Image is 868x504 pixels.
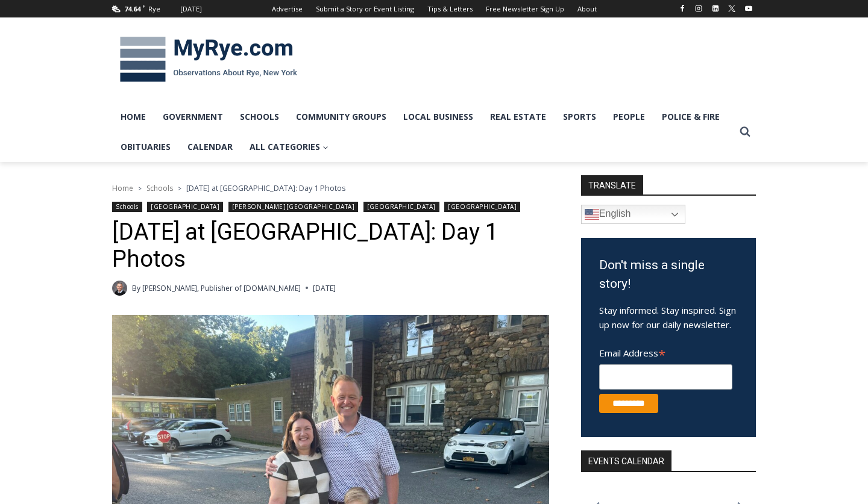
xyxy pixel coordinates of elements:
[112,182,549,194] nav: Breadcrumbs
[734,121,756,143] button: View Search Form
[112,281,127,296] a: Author image
[581,205,685,224] a: English
[599,256,738,294] h3: Don't miss a single story!
[482,102,555,132] a: Real Estate
[555,102,605,132] a: Sports
[112,183,133,193] a: Home
[250,140,329,154] span: All Categories
[112,132,179,162] a: Obituaries
[124,4,140,13] span: 74.64
[179,132,241,162] a: Calendar
[599,341,732,362] label: Email Address
[112,102,734,163] nav: Primary Navigation
[112,202,142,212] a: Schools
[653,102,728,132] a: Police & Fire
[395,102,482,132] a: Local Business
[148,4,160,14] div: Rye
[112,28,305,91] img: MyRye.com
[112,219,549,273] h1: [DATE] at [GEOGRAPHIC_DATA]: Day 1 Photos
[363,202,439,212] a: [GEOGRAPHIC_DATA]
[708,1,723,16] a: Linkedin
[444,202,520,212] a: [GEOGRAPHIC_DATA]
[675,1,690,16] a: Facebook
[142,283,301,293] a: [PERSON_NAME], Publisher of [DOMAIN_NAME]
[691,1,706,16] a: Instagram
[154,102,231,132] a: Government
[180,4,202,14] div: [DATE]
[132,282,140,294] span: By
[288,102,395,132] a: Community Groups
[313,282,336,294] time: [DATE]
[741,1,756,16] a: YouTube
[725,1,739,16] a: X
[231,102,288,132] a: Schools
[142,2,145,9] span: F
[147,202,223,212] a: [GEOGRAPHIC_DATA]
[228,202,359,212] a: [PERSON_NAME][GEOGRAPHIC_DATA]
[186,182,346,193] span: [DATE] at [GEOGRAPHIC_DATA]: Day 1 Photos
[585,207,599,222] img: en
[138,184,142,193] span: >
[581,450,671,471] h2: Events Calendar
[581,175,643,194] strong: TRANSLATE
[178,184,181,193] span: >
[599,303,738,332] p: Stay informed. Stay inspired. Sign up now for our daily newsletter.
[241,132,337,162] a: All Categories
[112,102,154,132] a: Home
[146,183,173,193] a: Schools
[605,102,653,132] a: People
